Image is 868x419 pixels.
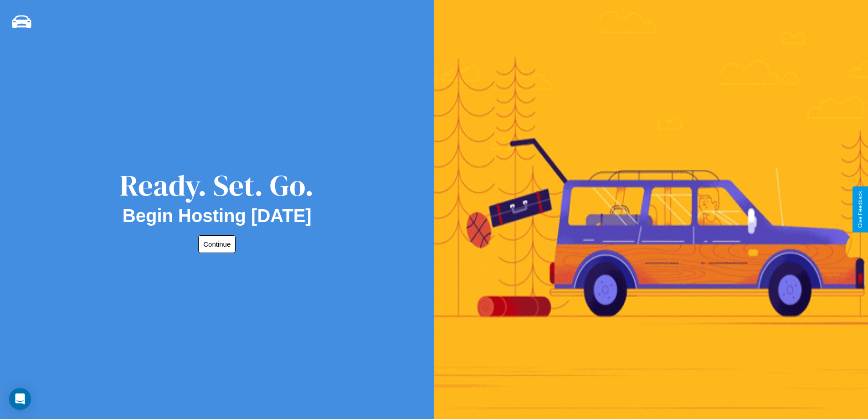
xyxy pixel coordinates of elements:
[857,191,863,228] div: Give Feedback
[9,388,31,410] div: Open Intercom Messenger
[198,235,236,253] button: Continue
[120,165,314,206] div: Ready. Set. Go.
[123,206,312,226] h2: Begin Hosting [DATE]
